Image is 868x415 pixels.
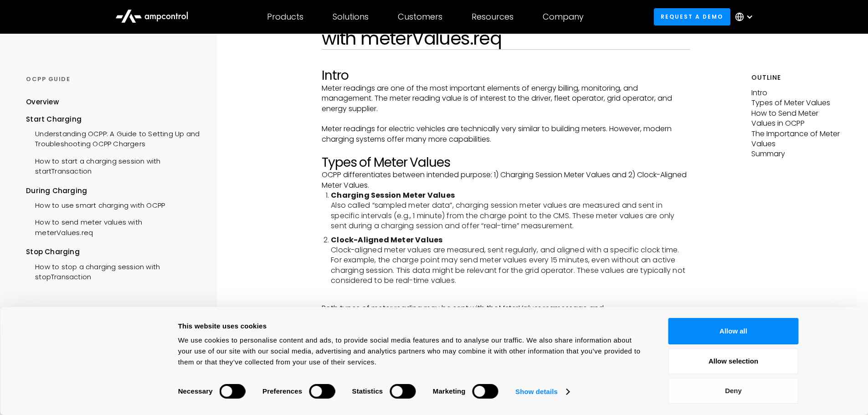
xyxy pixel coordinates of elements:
p: How to Send Meter Values in OCPP [751,108,842,129]
h2: Intro [322,68,690,83]
p: ‍ [322,293,690,303]
p: The Importance of Meter Values [751,129,842,149]
div: Start Charging [26,114,200,124]
p: ‍ [322,114,690,124]
a: How to send meter values with meterValues.req [26,213,200,240]
strong: Preferences [262,387,302,395]
div: Resources [472,12,514,22]
div: Company [543,12,584,22]
div: Customers [398,12,442,22]
li: Also called “sampled meter data”, charging session meter values are measured and sent in specific... [331,190,690,231]
a: Show details [515,385,569,399]
strong: Clock-Aligned Meter Values [331,235,442,245]
div: Overview [26,97,59,107]
div: We use cookies to personalise content and ads, to provide social media features and to analyse ou... [178,335,648,368]
h5: Outline [751,73,842,82]
div: Solutions [333,12,369,22]
li: Clock-aligned meter values are measured, sent regularly, and aligned with a specific clock time. ... [331,235,690,286]
a: How to start a charging session with startTransaction [26,152,200,179]
a: Request a demo [654,8,730,25]
p: Meter readings are one of the most important elements of energy billing, monitoring, and manageme... [322,83,690,114]
strong: Necessary [178,387,213,395]
div: Stop Charging [26,247,200,257]
p: Meter readings for electric vehicles are technically very similar to building meters. However, mo... [322,124,690,144]
strong: Marketing [433,387,466,395]
button: Allow selection [668,348,799,374]
a: Understanding OCPP: A Guide to Setting Up and Troubleshooting OCPP Chargers [26,124,200,152]
a: How to stop a charging session with stopTransaction [26,257,200,285]
a: How to use smart charging with OCPP [26,196,165,213]
strong: Statistics [352,387,383,395]
h1: How to send meter values with meterValues.req [322,5,690,49]
p: ‍ [322,144,690,154]
em: MeterValues.req [498,303,554,313]
div: During Charging [26,186,200,196]
p: Types of Meter Values [751,98,842,108]
div: This website uses cookies [178,321,648,332]
p: OCPP differentiates between intended purpose: 1) Charging Session Meter Values and 2) Clock-Align... [322,170,690,190]
p: Intro [751,88,842,98]
a: Overview [26,97,59,114]
div: OCPP GUIDE [26,75,200,83]
p: Both types of meter reading may be sent with the message and the message (inside transaction data... [322,303,690,324]
p: Summary [751,149,842,159]
h2: Types of Meter Values [322,155,690,170]
strong: Charging Session Meter Values [331,190,455,200]
div: Products [267,12,303,22]
button: Deny [668,378,799,404]
button: Allow all [668,318,799,344]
